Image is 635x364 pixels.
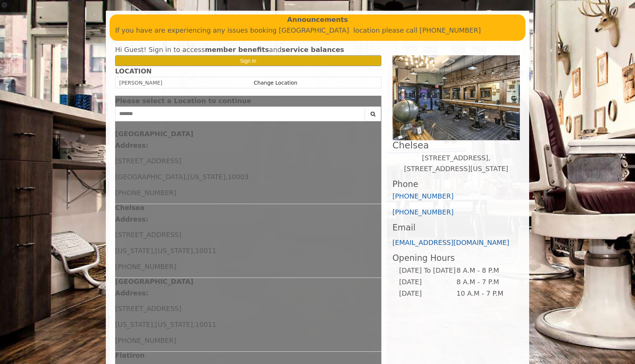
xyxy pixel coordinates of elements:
span: Please select a Location to continue [115,97,251,105]
span: , [225,173,228,181]
a: Change Location [254,80,297,86]
span: [STREET_ADDRESS] [115,231,181,239]
h3: Phone [393,180,520,189]
b: Announcements [287,14,348,25]
td: [DATE] To [DATE] [399,265,456,276]
span: [US_STATE] [115,247,153,255]
button: Sign In [115,55,381,66]
b: member benefits [205,46,269,53]
span: [US_STATE] [188,173,225,181]
span: 10003 [228,173,249,181]
td: [DATE] [399,276,456,288]
span: , [185,173,188,181]
span: [PHONE_NUMBER] [115,263,176,270]
span: , [153,321,155,328]
span: [STREET_ADDRESS] [115,157,181,165]
b: Flatiron [115,351,144,359]
span: [US_STATE] [155,247,193,255]
i: Search button [369,111,377,117]
span: , [153,247,155,255]
a: [PHONE_NUMBER] [393,208,454,216]
span: [PERSON_NAME] [119,80,162,86]
b: service balances [281,46,344,53]
span: 10011 [195,247,216,255]
td: [DATE] [399,288,456,299]
div: Hi Guest! Sign in to access and [115,45,381,55]
h3: Email [393,223,520,232]
b: Address: [115,141,148,149]
button: close dialog [370,99,381,104]
span: [PHONE_NUMBER] [115,337,176,344]
p: If you have are experiencing any issues booking [GEOGRAPHIC_DATA] location please call [PHONE_NUM... [115,25,520,36]
h2: Chelsea [393,140,520,150]
b: Chelsea [115,204,144,211]
span: [GEOGRAPHIC_DATA] [115,173,185,181]
span: [US_STATE] [155,321,193,328]
span: [US_STATE] [115,321,153,328]
td: 8 A.M - 7 P.M [456,276,514,288]
a: [PHONE_NUMBER] [393,192,454,200]
h3: Opening Hours [393,253,520,263]
b: [GEOGRAPHIC_DATA] [115,130,193,138]
span: [STREET_ADDRESS] [115,305,181,312]
b: Address: [115,215,148,223]
span: 10011 [195,321,216,328]
span: [PHONE_NUMBER] [115,189,176,197]
b: LOCATION [115,68,152,75]
td: 10 A.M - 7 P.M [456,288,514,299]
span: , [193,321,195,328]
b: Address: [115,289,148,297]
div: Center Select [115,106,381,125]
a: [EMAIL_ADDRESS][DOMAIN_NAME] [393,239,509,246]
span: , [193,247,195,255]
p: [STREET_ADDRESS],[STREET_ADDRESS][US_STATE] [393,153,520,174]
input: Search Center [115,106,365,121]
b: [GEOGRAPHIC_DATA] [115,278,193,285]
td: 8 A.M - 8 P.M [456,265,514,276]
